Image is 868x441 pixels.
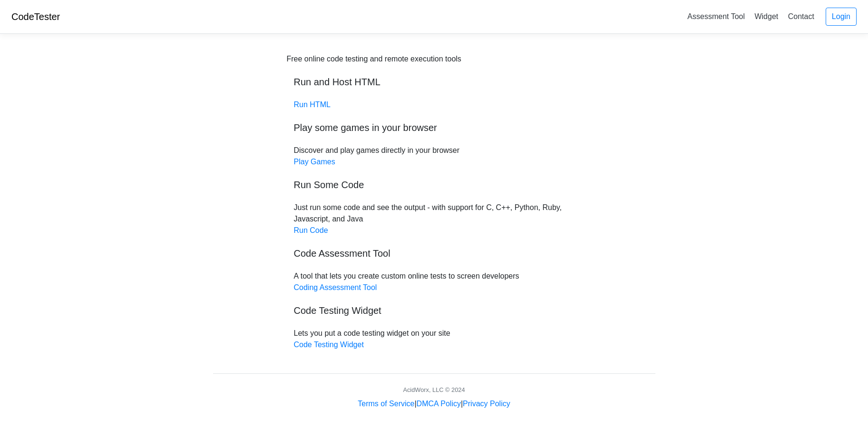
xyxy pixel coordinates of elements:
[294,341,364,349] a: Code Testing Widget
[294,100,331,109] a: Run HTML
[294,76,575,88] h5: Run and Host HTML
[294,305,575,316] h5: Code Testing Widget
[463,400,510,408] a: Privacy Policy
[403,385,465,394] div: AcidWorx, LLC © 2024
[417,400,461,408] a: DMCA Policy
[11,11,60,22] a: CodeTester
[287,53,461,65] div: Free online code testing and remote execution tools
[683,9,749,24] a: Assessment Tool
[294,226,328,234] a: Run Code
[826,8,857,26] a: Login
[751,9,782,24] a: Widget
[358,400,414,408] a: Terms of Service
[294,179,575,190] h5: Run Some Code
[294,158,335,166] a: Play Games
[294,248,575,259] h5: Code Assessment Tool
[287,53,582,351] div: Discover and play games directly in your browser Just run some code and see the output - with sup...
[784,9,818,24] a: Contact
[294,122,575,133] h5: Play some games in your browser
[294,283,377,291] a: Coding Assessment Tool
[358,398,510,410] div: | |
